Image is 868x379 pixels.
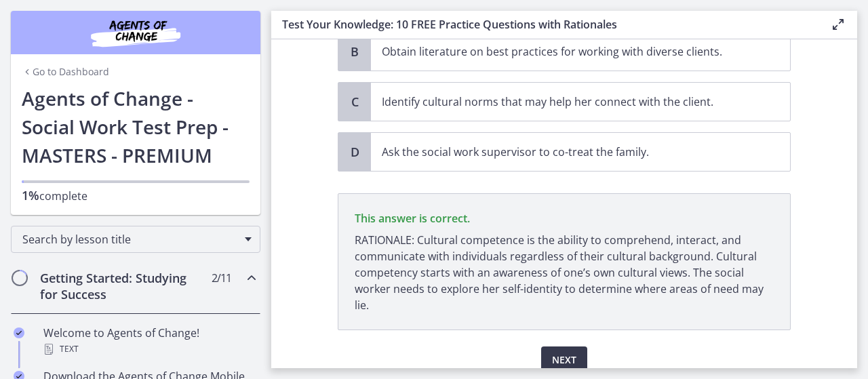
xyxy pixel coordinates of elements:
[347,144,363,160] span: D
[40,270,205,302] h2: Getting Started: Studying for Success
[54,16,217,49] img: Agents of Change Social Work Test Prep
[552,352,576,368] span: Next
[43,341,255,357] div: Text
[22,232,238,247] span: Search by lesson title
[43,325,255,357] div: Welcome to Agents of Change!
[382,144,752,160] p: Ask the social work supervisor to co-treat the family.
[382,43,752,60] p: Obtain literature on best practices for working with diverse clients.
[382,94,752,110] p: Identify cultural norms that may help her connect with the client.
[22,187,39,203] span: 1%
[541,346,587,374] button: Next
[212,270,231,286] span: 2 / 11
[347,94,363,110] span: C
[355,232,774,313] p: RATIONALE: Cultural competence is the ability to comprehend, interact, and communicate with indiv...
[355,211,470,226] span: This answer is correct.
[22,84,250,169] h1: Agents of Change - Social Work Test Prep - MASTERS - PREMIUM
[22,65,109,79] a: Go to Dashboard
[11,226,260,253] div: Search by lesson title
[282,16,808,33] h3: Test Your Knowledge: 10 FREE Practice Questions with Rationales
[22,187,250,204] p: complete
[14,327,24,338] i: Completed
[347,43,363,60] span: B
